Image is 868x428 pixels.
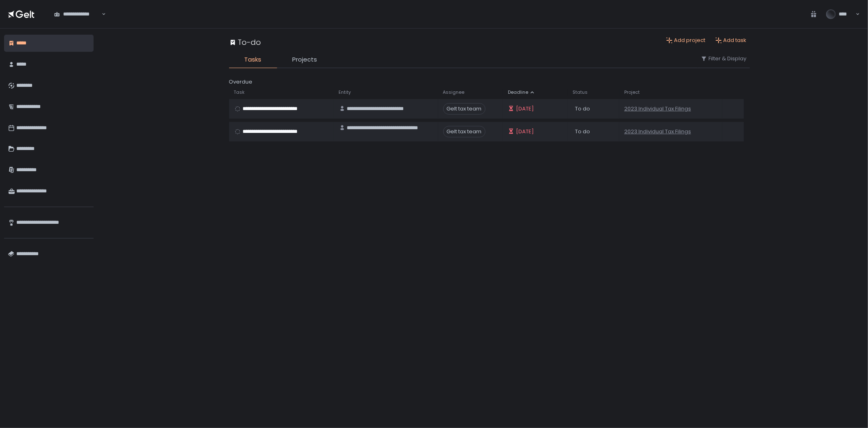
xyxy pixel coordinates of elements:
span: Gelt tax team [443,103,485,115]
div: Search for option [49,5,106,22]
a: 2023 Individual Tax Filings [624,128,691,135]
span: Gelt tax team [443,126,485,137]
span: Tasks [245,55,262,64]
button: Add project [666,37,706,44]
span: To do [575,105,590,113]
span: Status [573,89,588,95]
span: Projects [293,55,317,64]
button: Filter & Display [701,55,747,62]
div: Overdue [229,78,750,86]
span: Task [234,89,245,95]
span: Entity [339,89,351,95]
span: Project [624,89,640,95]
button: Add task [715,37,747,44]
span: [DATE] [516,105,534,113]
span: Assignee [443,89,465,95]
span: Deadline [508,89,528,95]
span: [DATE] [516,128,534,135]
span: To do [575,128,590,135]
div: To-do [229,37,261,48]
a: 2023 Individual Tax Filings [624,105,691,113]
